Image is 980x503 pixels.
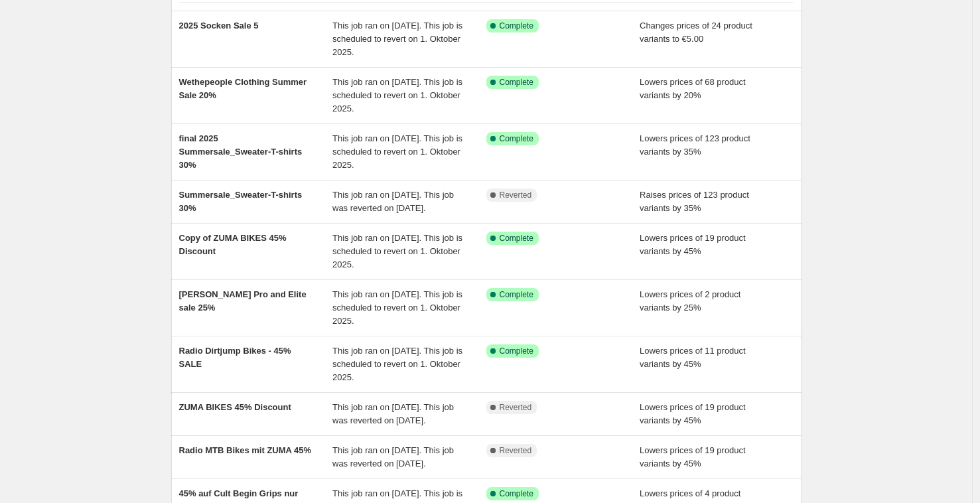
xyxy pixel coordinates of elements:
span: Summersale_Sweater-T-shirts 30% [179,190,303,213]
span: Lowers prices of 123 product variants by 35% [640,133,750,157]
span: This job ran on [DATE]. This job is scheduled to revert on 1. Oktober 2025. [332,233,462,269]
span: Lowers prices of 68 product variants by 20% [640,77,746,100]
span: ZUMA BIKES 45% Discount [179,402,291,412]
span: This job ran on [DATE]. This job is scheduled to revert on 1. Oktober 2025. [332,77,462,113]
span: Radio MTB Bikes mit ZUMA 45% [179,445,312,455]
span: Reverted [500,445,532,456]
span: This job ran on [DATE]. This job is scheduled to revert on 1. Oktober 2025. [332,133,462,170]
span: final 2025 Summersale_Sweater-T-shirts 30% [179,133,303,170]
span: This job ran on [DATE]. This job was reverted on [DATE]. [332,445,454,468]
span: Complete [500,21,533,31]
span: Lowers prices of 19 product variants by 45% [640,233,746,256]
span: Complete [500,289,533,300]
span: This job ran on [DATE]. This job is scheduled to revert on 1. Oktober 2025. [332,346,462,382]
span: [PERSON_NAME] Pro and Elite sale 25% [179,289,307,313]
span: Reverted [500,402,532,413]
span: Complete [500,233,533,244]
span: This job ran on [DATE]. This job was reverted on [DATE]. [332,402,454,425]
span: Radio Dirtjump Bikes - 45% SALE [179,346,291,369]
span: Raises prices of 123 product variants by 35% [640,190,749,213]
span: Lowers prices of 11 product variants by 45% [640,346,746,369]
span: Complete [500,346,533,356]
span: Wethepeople Clothing Summer Sale 20% [179,77,307,100]
span: Reverted [500,190,532,200]
span: Copy of ZUMA BIKES 45% Discount [179,233,287,256]
span: Complete [500,133,533,144]
span: Complete [500,77,533,88]
span: Lowers prices of 19 product variants by 45% [640,402,746,425]
span: 2025 Socken Sale 5 [179,21,259,31]
span: Complete [500,488,533,499]
span: Changes prices of 24 product variants to €5.00 [640,21,752,44]
span: This job ran on [DATE]. This job was reverted on [DATE]. [332,190,454,213]
span: This job ran on [DATE]. This job is scheduled to revert on 1. Oktober 2025. [332,289,462,326]
span: Lowers prices of 2 product variants by 25% [640,289,740,313]
span: Lowers prices of 19 product variants by 45% [640,445,746,468]
span: This job ran on [DATE]. This job is scheduled to revert on 1. Oktober 2025. [332,21,462,57]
